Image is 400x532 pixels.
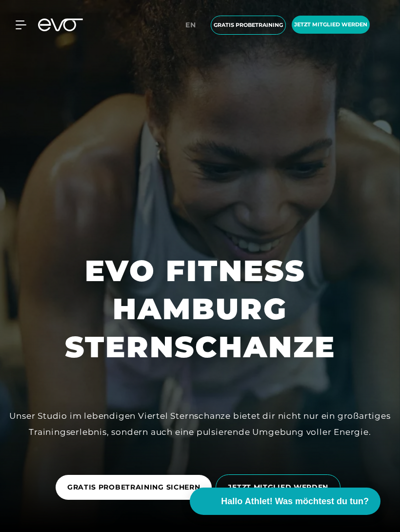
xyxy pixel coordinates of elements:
[67,482,200,492] span: GRATIS PROBETRAINING SICHERN
[56,468,216,507] a: GRATIS PROBETRAINING SICHERN
[228,482,328,492] span: JETZT MITGLIED WERDEN
[208,16,289,35] a: Gratis Probetraining
[190,488,380,515] button: Hallo Athlet! Was möchtest du tun?
[216,467,344,508] a: JETZT MITGLIED WERDEN
[185,20,202,31] a: en
[8,408,392,440] div: Unser Studio im lebendigen Viertel Sternschanze bietet dir nicht nur ein großartiges Trainingserl...
[289,16,373,35] a: Jetzt Mitglied werden
[8,252,392,366] h1: EVO FITNESS HAMBURG STERNSCHANZE
[185,20,196,29] span: en
[294,20,367,29] span: Jetzt Mitglied werden
[221,495,369,508] span: Hallo Athlet! Was möchtest du tun?
[214,21,283,29] span: Gratis Probetraining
